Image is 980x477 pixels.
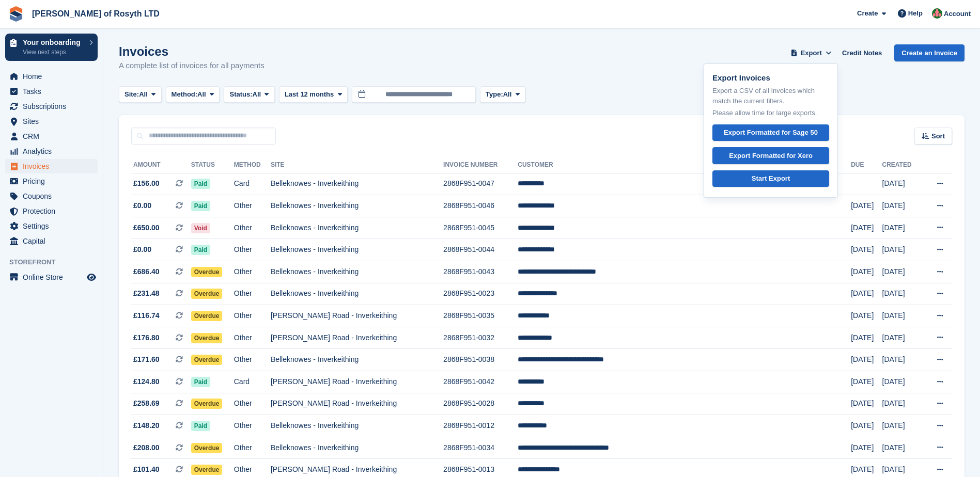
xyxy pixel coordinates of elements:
button: Status: All [224,86,274,103]
td: Other [234,217,271,239]
span: Overdue [191,333,223,343]
img: stora-icon-8386f47178a22dfd0bd8f6a31ec36ba5ce8667c1dd55bd0f319d3a0aa187defe.svg [8,6,24,22]
div: Export Formatted for Xero [729,151,813,161]
p: Your onboarding [23,39,84,46]
a: [PERSON_NAME] of Rosyth LTD [28,5,164,22]
td: [PERSON_NAME] Road - Inverkeithing [271,305,443,327]
td: [DATE] [851,195,882,217]
td: Other [234,393,271,415]
span: CRM [23,129,85,144]
td: 2868F951-0046 [443,195,518,217]
span: Capital [23,234,85,248]
td: [DATE] [882,393,923,415]
span: £156.00 [133,178,160,189]
span: Last 12 months [285,89,334,100]
a: Preview store [85,271,98,283]
th: Amount [131,157,191,173]
td: [DATE] [882,437,923,459]
span: Tasks [23,84,85,99]
span: Protection [23,204,85,218]
th: Method [234,157,271,173]
span: Paid [191,377,210,387]
div: Export Formatted for Sage 50 [724,128,818,138]
span: Void [191,223,210,233]
td: Other [234,283,271,305]
span: Overdue [191,311,223,321]
span: Online Store [23,270,85,284]
td: [DATE] [882,283,923,305]
span: Invoices [23,159,85,173]
td: [DATE] [851,283,882,305]
a: menu [5,99,98,114]
a: menu [5,189,98,203]
td: [DATE] [882,195,923,217]
td: [PERSON_NAME] Road - Inverkeithing [271,371,443,393]
th: Created [882,157,923,173]
span: Help [908,8,923,19]
span: Subscriptions [23,99,85,114]
a: menu [5,234,98,248]
td: [DATE] [882,173,923,195]
span: Type: [486,89,503,100]
button: Last 12 months [279,86,348,103]
button: Method: All [166,86,220,103]
a: menu [5,144,98,158]
td: 2868F951-0023 [443,283,518,305]
td: [DATE] [882,349,923,371]
td: [DATE] [882,239,923,261]
td: Other [234,415,271,437]
td: 2868F951-0032 [443,327,518,349]
span: Overdue [191,465,223,475]
td: [DATE] [882,371,923,393]
td: Belleknowes - Inverkeithing [271,261,443,283]
a: menu [5,159,98,173]
span: £101.40 [133,464,160,475]
td: [DATE] [851,239,882,261]
a: menu [5,219,98,233]
span: Coupons [23,189,85,203]
td: Other [234,437,271,459]
a: Export Formatted for Sage 50 [712,124,829,141]
td: Other [234,195,271,217]
th: Site [271,157,443,173]
a: menu [5,69,98,84]
span: £116.74 [133,310,160,321]
span: Settings [23,219,85,233]
span: £650.00 [133,222,160,233]
td: 2868F951-0035 [443,305,518,327]
span: Sort [931,131,945,141]
a: Credit Notes [838,44,886,61]
td: [DATE] [851,261,882,283]
td: Card [234,173,271,195]
a: Start Export [712,170,829,187]
span: Overdue [191,355,223,365]
span: £124.80 [133,376,160,387]
td: [DATE] [851,415,882,437]
span: Storefront [9,257,103,267]
span: £686.40 [133,266,160,277]
p: Export a CSV of all Invoices which match the current filters. [712,86,829,106]
td: 2868F951-0047 [443,173,518,195]
td: Belleknowes - Inverkeithing [271,217,443,239]
td: Belleknowes - Inverkeithing [271,173,443,195]
td: [DATE] [851,393,882,415]
td: Belleknowes - Inverkeithing [271,239,443,261]
td: 2868F951-0028 [443,393,518,415]
span: £176.80 [133,332,160,343]
th: Due [851,157,882,173]
td: 2868F951-0043 [443,261,518,283]
span: Paid [191,201,210,211]
td: [PERSON_NAME] Road - Inverkeithing [271,327,443,349]
a: Export Formatted for Xero [712,147,829,164]
td: [DATE] [882,327,923,349]
span: £231.48 [133,288,160,299]
th: Invoice Number [443,157,518,173]
a: menu [5,174,98,188]
span: £148.20 [133,420,160,431]
button: Export [788,44,834,61]
span: £208.00 [133,442,160,453]
td: [PERSON_NAME] Road - Inverkeithing [271,393,443,415]
span: Overdue [191,399,223,409]
span: Account [944,9,971,19]
td: [DATE] [882,415,923,437]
